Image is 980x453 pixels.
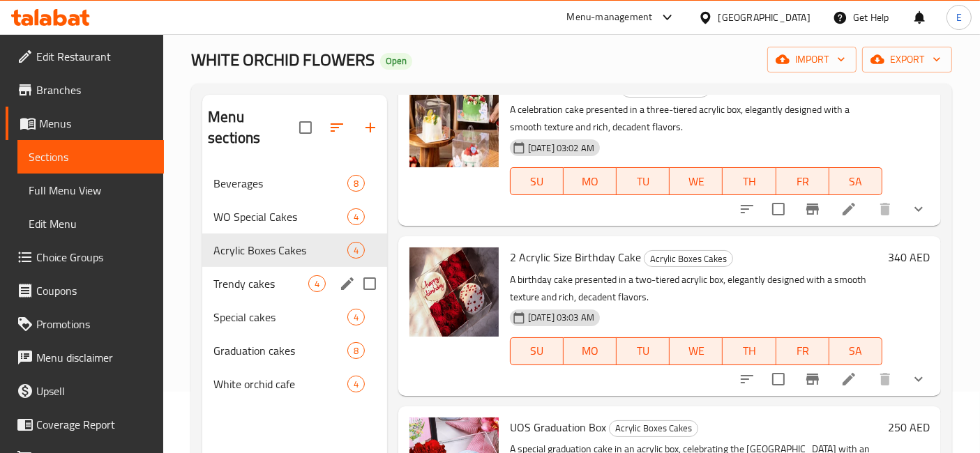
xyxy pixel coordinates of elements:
[778,51,845,68] span: import
[796,192,829,226] button: Branch-specific-item
[347,342,365,359] div: items
[36,383,153,399] span: Upsell
[873,51,941,68] span: export
[675,341,717,361] span: WE
[902,362,935,396] button: show more
[888,78,930,98] h6: 300 AED
[29,215,153,232] span: Edit Menu
[564,167,617,195] button: MO
[868,192,902,226] button: delete
[213,208,347,225] span: WO Special Cakes
[213,342,347,359] span: Graduation cakes
[767,47,857,72] button: import
[348,177,364,190] span: 8
[36,416,153,433] span: Coverage Report
[380,55,412,67] span: Open
[510,101,882,136] p: A celebration cake presented in a three-tiered acrylic box, elegantly designed with a smooth text...
[569,171,611,192] span: MO
[213,309,347,325] div: Special cakes
[213,242,347,259] span: Acrylic Boxes Cakes
[36,249,153,266] span: Choice Groups
[208,107,299,148] h2: Menu sections
[347,175,365,192] div: items
[347,376,365,392] div: items
[776,337,829,365] button: FR
[39,115,153,132] span: Menus
[36,316,153,332] span: Promotions
[862,47,952,72] button: export
[202,161,387,406] nav: Menu sections
[609,420,698,437] div: Acrylic Boxes Cakes
[291,113,320,142] span: Select all sections
[835,171,877,192] span: SA
[730,192,764,226] button: sort-choices
[202,233,387,267] div: Acrylic Boxes Cakes4
[6,307,164,341] a: Promotions
[675,171,717,192] span: WE
[956,10,962,25] span: E
[564,337,617,365] button: MO
[347,208,365,225] div: items
[644,251,732,267] span: Acrylic Boxes Cakes
[348,311,364,324] span: 4
[835,341,877,361] span: SA
[510,247,641,268] span: 2 Acrylic Size Birthday Cake
[796,362,829,396] button: Branch-specific-item
[718,10,811,25] div: [GEOGRAPHIC_DATA]
[29,148,153,165] span: Sections
[36,82,153,98] span: Branches
[17,207,164,240] a: Edit Menu
[888,417,930,437] h6: 250 AED
[670,337,723,365] button: WE
[213,275,308,292] span: Trendy cakes
[337,273,358,294] button: edit
[730,362,764,396] button: sort-choices
[6,107,164,140] a: Menus
[36,48,153,65] span: Edit Restaurant
[348,244,364,257] span: 4
[840,201,857,217] a: Edit menu item
[29,182,153,199] span: Full Menu View
[670,167,723,195] button: WE
[380,53,412,70] div: Open
[213,175,347,192] div: Beverages
[409,247,499,337] img: 2 Acrylic Size Birthday Cake
[36,349,153,366] span: Menu disclaimer
[888,247,930,267] h6: 340 AED
[348,344,364,358] span: 8
[829,337,882,365] button: SA
[354,111,387,144] button: Add section
[782,171,824,192] span: FR
[409,78,499,167] img: 3 Acrylic Size Cake Box
[191,44,375,75] span: WHITE ORCHID FLOWERS
[728,341,770,361] span: TH
[910,201,927,217] svg: Show Choices
[910,371,927,387] svg: Show Choices
[202,267,387,300] div: Trendy cakes4edit
[510,337,564,365] button: SU
[902,192,935,226] button: show more
[622,171,664,192] span: TU
[510,417,606,438] span: UOS Graduation Box
[728,171,770,192] span: TH
[202,167,387,200] div: Beverages8
[868,362,902,396] button: delete
[522,141,600,155] span: [DATE] 03:02 AM
[6,408,164,441] a: Coverage Report
[308,275,326,292] div: items
[567,9,653,26] div: Menu-management
[610,420,698,436] span: Acrylic Boxes Cakes
[6,40,164,73] a: Edit Restaurant
[320,111,354,144] span: Sort sections
[6,274,164,307] a: Coupons
[202,334,387,367] div: Graduation cakes8
[516,341,558,361] span: SU
[510,271,882,306] p: A birthday cake presented in a two-tiered acrylic box, elegantly designed with a smooth texture a...
[213,376,347,392] span: White orchid cafe
[617,337,670,365] button: TU
[17,174,164,207] a: Full Menu View
[309,277,325,291] span: 4
[516,171,558,192] span: SU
